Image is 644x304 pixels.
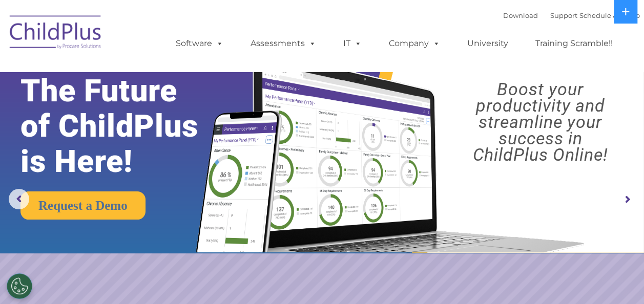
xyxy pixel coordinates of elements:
[5,8,107,59] img: ChildPlus by Procare Solutions
[20,191,146,220] a: Request a Demo
[445,81,636,163] rs-layer: Boost your productivity and streamline your success in ChildPlus Online!
[525,33,623,54] a: Training Scramble!!
[240,33,326,54] a: Assessments
[165,33,234,54] a: Software
[503,11,538,19] a: Download
[550,11,577,19] a: Support
[457,33,518,54] a: University
[579,11,640,19] a: Schedule A Demo
[503,11,640,19] font: |
[7,273,32,299] button: Cookies Settings
[20,73,226,179] rs-layer: The Future of ChildPlus is Here!
[379,33,450,54] a: Company
[142,68,174,75] span: Last name
[333,33,372,54] a: IT
[142,110,186,117] span: Phone number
